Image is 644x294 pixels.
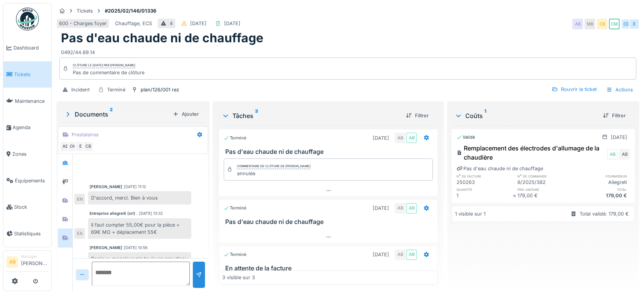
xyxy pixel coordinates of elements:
[88,218,191,239] div: Il faut compter 55,00€ pour la pièce + 69€ MO + déplacement 55€
[457,165,543,172] div: Pas d'eau chaude ni de chauffage
[457,192,513,199] div: 1
[580,210,629,217] div: Total validé: 179,00 €
[90,184,122,190] div: [PERSON_NAME]
[3,61,51,88] a: Tickets
[572,19,583,29] div: AB
[457,187,513,192] h6: quantité
[373,134,389,142] div: [DATE]
[224,251,247,258] div: Terminé
[517,192,574,199] div: 179,00 €
[3,88,51,114] a: Maintenance
[64,110,170,119] div: Documents
[237,164,311,169] div: Commentaire de clôture de [PERSON_NAME]
[190,20,207,27] div: [DATE]
[115,20,152,27] div: Chauffage, ECS
[88,252,191,273] div: Bonjour, monsieur n'a toujours pas d'eau chaude ni de chauffage
[585,19,595,29] div: MB
[21,254,48,270] li: [PERSON_NAME]
[513,192,518,199] div: ×
[14,230,48,237] span: Statistiques
[574,174,630,179] h6: fournisseur
[74,228,85,239] div: EA
[484,111,486,120] sup: 1
[67,141,78,152] div: OH
[124,184,146,190] div: [DATE] 11:12
[395,203,405,214] div: AB
[15,97,48,105] span: Maintenance
[455,210,485,217] div: 1 visible sur 1
[12,150,48,158] span: Zones
[455,111,597,120] div: Coûts
[88,191,191,205] div: D'accord, merci. Bien à vous
[621,19,632,29] div: CD
[597,19,607,29] div: CB
[224,20,240,27] div: [DATE]
[170,20,173,27] div: 4
[406,249,417,260] div: AB
[517,187,574,192] h6: prix unitaire
[619,149,630,160] div: AB
[15,177,48,184] span: Équipements
[600,110,629,121] div: Filtrer
[21,254,48,259] div: Manager
[457,174,513,179] h6: n° de facture
[16,8,39,30] img: Badge_color-CXgf-gQk.svg
[3,194,51,220] a: Stock
[517,179,574,186] div: 6/2025/382
[224,205,247,211] div: Terminé
[222,111,400,120] div: Tâches
[395,133,405,143] div: AB
[395,249,405,260] div: AB
[237,170,311,177] div: annulée
[607,149,618,160] div: AB
[225,148,434,155] h3: Pas d'eau chaude ni de chauffage
[3,220,51,247] a: Statistiques
[59,20,107,27] div: 600 - Charges foyer
[224,135,247,141] div: Terminé
[629,19,639,29] div: E
[457,179,513,186] div: 250263
[611,134,627,141] div: [DATE]
[90,211,138,216] div: Entreprise allegreiti (srl) .
[139,211,163,216] div: [DATE] 13:32
[609,19,620,29] div: CM
[517,174,574,179] h6: n° de commande
[549,84,600,94] div: Rouvrir le ticket
[6,256,18,268] li: AB
[141,86,179,93] div: plan/126/001 rez
[170,109,202,119] div: Ajouter
[83,141,93,152] div: CB
[225,218,434,225] h3: Pas d'eau chaude ni de chauffage
[124,245,147,251] div: [DATE] 10:56
[14,203,48,211] span: Stock
[61,31,263,45] h1: Pas d'eau chaude ni de chauffage
[14,71,48,78] span: Tickets
[406,133,417,143] div: AB
[574,192,630,199] div: 179,00 €
[222,274,255,281] div: 3 visible sur 3
[225,265,434,272] h3: En attente de la facture
[3,114,51,141] a: Agenda
[406,203,417,214] div: AB
[72,131,99,138] div: Prestataires
[102,7,159,14] strong: #2025/02/146/01336
[3,167,51,194] a: Équipements
[457,144,606,162] div: Remplacement des électrodes d'allumage de la chaudière
[603,84,636,95] div: Actions
[13,124,48,131] span: Agenda
[574,179,630,186] div: Allegreti
[73,69,144,76] div: Pas de commentaire de clôture
[61,46,635,56] div: 0492/44.89.14
[60,141,70,152] div: AB
[107,86,125,93] div: Terminé
[110,110,113,119] sup: 2
[3,35,51,61] a: Dashboard
[13,44,48,51] span: Dashboard
[75,141,86,152] div: E
[255,111,258,120] sup: 3
[90,245,122,251] div: [PERSON_NAME]
[373,251,389,258] div: [DATE]
[373,205,389,212] div: [DATE]
[77,7,93,14] div: Tickets
[574,187,630,192] h6: total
